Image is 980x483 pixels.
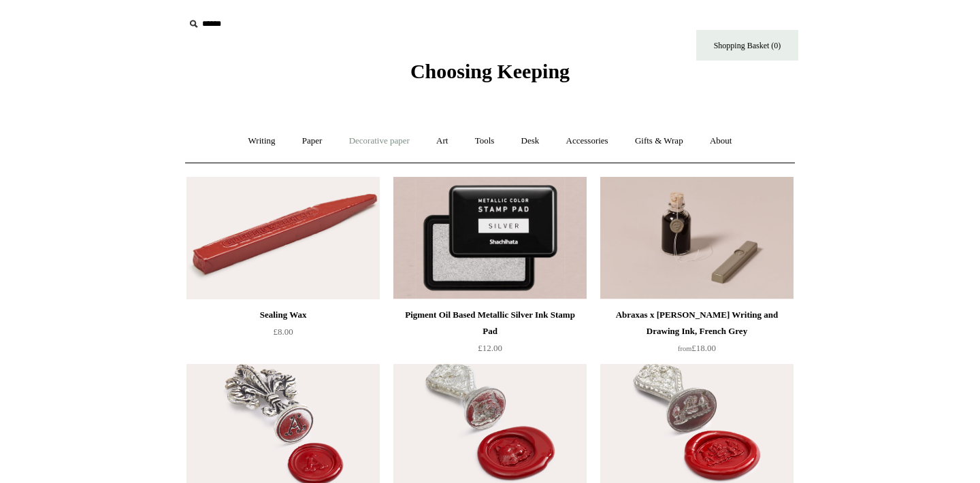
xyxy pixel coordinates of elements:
[554,123,621,159] a: Accessories
[393,177,587,299] img: Pigment Oil Based Metallic Silver Ink Stamp Pad
[478,343,502,353] span: £12.00
[463,123,507,159] a: Tools
[397,307,583,339] div: Pigment Oil Based Metallic Silver Ink Stamp Pad
[186,307,380,363] a: Sealing Wax £8.00
[424,123,460,159] a: Art
[600,307,794,363] a: Abraxas x [PERSON_NAME] Writing and Drawing Ink, French Grey from£18.00
[393,307,587,363] a: Pigment Oil Based Metallic Silver Ink Stamp Pad £12.00
[623,123,696,159] a: Gifts & Wrap
[337,123,422,159] a: Decorative paper
[410,60,570,82] span: Choosing Keeping
[290,123,335,159] a: Paper
[186,177,380,299] img: Sealing Wax
[604,307,790,339] div: Abraxas x [PERSON_NAME] Writing and Drawing Ink, French Grey
[273,327,293,337] span: £8.00
[678,345,691,352] span: from
[410,71,570,80] a: Choosing Keeping
[186,177,380,299] a: Sealing Wax Sealing Wax
[393,177,587,299] a: Pigment Oil Based Metallic Silver Ink Stamp Pad Pigment Oil Based Metallic Silver Ink Stamp Pad
[678,343,716,353] span: £18.00
[236,123,288,159] a: Writing
[696,30,798,61] a: Shopping Basket (0)
[190,307,376,323] div: Sealing Wax
[600,177,794,299] a: Abraxas x Steve Harrison Writing and Drawing Ink, French Grey Abraxas x Steve Harrison Writing an...
[698,123,745,159] a: About
[509,123,552,159] a: Desk
[600,177,794,299] img: Abraxas x Steve Harrison Writing and Drawing Ink, French Grey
